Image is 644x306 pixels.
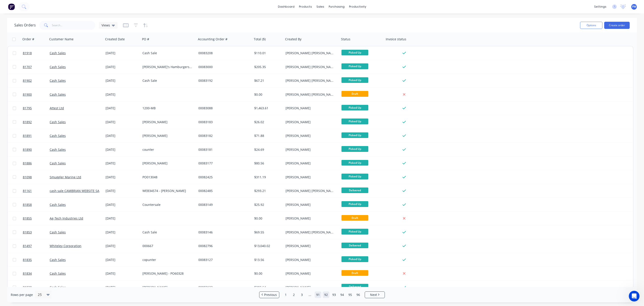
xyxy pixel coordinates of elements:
a: dashboard [276,3,297,10]
span: Picked Up [341,119,368,124]
div: Cash Sale [142,51,192,55]
span: 81835 [23,258,32,262]
div: 00083208 [198,51,248,55]
a: 81161 [23,184,50,198]
div: Status [341,37,350,41]
div: [DATE] [106,51,139,55]
span: Delivered [341,187,368,193]
div: 1200-MB [142,106,192,110]
div: [PERSON_NAME] [PERSON_NAME] [286,51,335,55]
div: [DATE] [106,175,139,179]
div: Customer Name [49,37,74,41]
a: 81902 [23,74,50,87]
a: 81830 [23,281,50,294]
button: Create order [604,22,630,29]
div: [PERSON_NAME] [286,161,335,166]
div: $293.21 [254,189,281,193]
div: 00082425 [198,175,248,179]
span: Picked Up [341,160,368,166]
a: 81886 [23,157,50,170]
a: 81497 [23,239,50,253]
div: $1,463.61 [254,106,281,110]
div: $80.56 [254,161,281,166]
div: $110.01 [254,51,281,55]
span: Picked Up [341,132,368,138]
div: $69.55 [254,230,281,235]
div: [PERSON_NAME] [286,271,335,276]
span: 81853 [23,230,32,235]
a: 81891 [23,129,50,142]
div: 00082485 [198,189,248,193]
div: [PERSON_NAME] [286,244,335,248]
div: Order # [22,37,34,41]
div: [PERSON_NAME] - PO60328 [142,271,192,276]
a: Cash Sales [50,120,66,124]
div: WEB34574 - [PERSON_NAME] [142,189,192,193]
span: Picked Up [341,50,368,55]
a: Cash Sales [50,203,66,207]
div: Invoice status [386,37,406,41]
div: 00083181 [198,147,248,152]
div: [PERSON_NAME] [286,258,335,262]
span: Previous [264,293,277,297]
span: Picked Up [341,201,368,207]
span: Picked Up [341,63,368,69]
span: 81855 [23,216,32,221]
div: [PERSON_NAME] [142,161,192,166]
span: Rows per page [11,293,33,297]
a: Cash Sales [50,134,66,138]
div: [DATE] [106,203,139,207]
div: [DATE] [106,244,139,248]
div: $24.69 [254,147,281,152]
div: 00083088 [198,106,248,110]
div: [DATE] [106,65,139,69]
span: Picked Up [341,174,368,179]
div: 00083192 [198,78,248,83]
div: [PERSON_NAME] [286,216,335,221]
div: Created Date [105,37,125,41]
a: Page 94 [339,291,345,298]
a: Page 95 [347,291,354,298]
div: 00083182 [198,134,248,138]
a: Page 92 is your current page [323,291,329,298]
div: $0.00 [254,216,281,221]
a: Ag-Tech Industries Ltd [50,216,83,220]
a: 81853 [23,226,50,239]
div: products [297,3,314,10]
a: Cash Sales [50,51,66,55]
a: Attest Ltd [50,106,64,110]
a: 81835 [23,253,50,267]
span: Picked Up [341,146,368,152]
div: PO013048 [142,175,192,179]
span: 81161 [23,189,32,193]
a: Cash Sales [50,161,66,165]
div: [PERSON_NAME] [142,285,192,290]
span: Picked Up [341,256,368,262]
div: [PERSON_NAME] [286,147,335,152]
div: [PERSON_NAME] [PERSON_NAME] [286,92,335,97]
span: 81900 [23,92,32,97]
div: [PERSON_NAME] [PERSON_NAME] [286,230,335,235]
div: $0.00 [254,92,281,97]
div: $282.64 [254,285,281,290]
a: 81098 [23,170,50,184]
a: Cash Sales [50,258,66,262]
div: [DATE] [106,120,139,124]
div: Cash Sale [142,78,192,83]
a: Cash Sales [50,65,66,69]
a: 81858 [23,198,50,211]
a: 81707 [23,60,50,74]
div: [PERSON_NAME] [286,134,335,138]
div: $25.92 [254,203,281,207]
a: Cash Sales [50,271,66,276]
div: counter [142,147,192,152]
button: Options [580,22,602,29]
div: 00082796 [198,244,248,248]
span: Views [102,23,110,28]
span: PW [632,5,636,9]
div: [DATE] [106,258,139,262]
div: settings [592,3,609,10]
a: cash sale CAMBRIAN WEBSITE SALES [50,189,104,193]
a: 81795 [23,101,50,115]
span: 81707 [23,65,32,69]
